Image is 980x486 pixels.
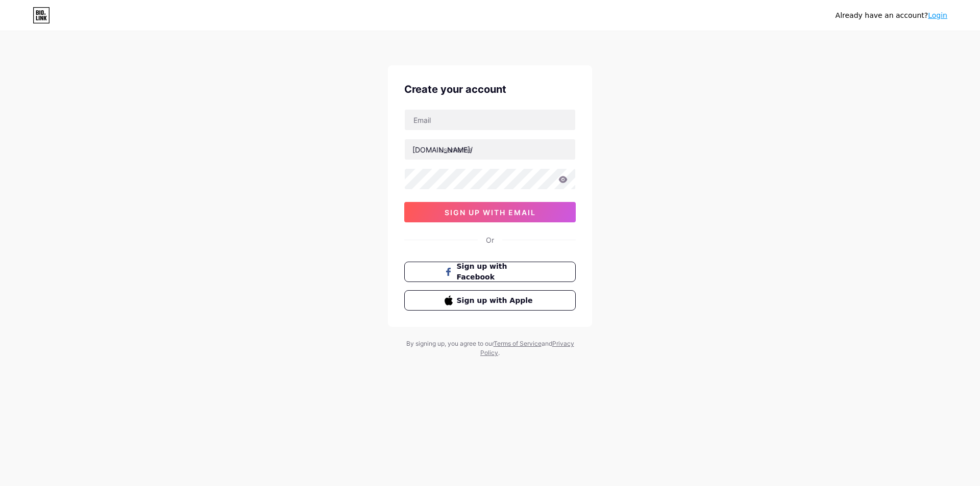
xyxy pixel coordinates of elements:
div: [DOMAIN_NAME]/ [412,144,473,155]
span: Sign up with Facebook [457,261,536,283]
a: Terms of Service [494,340,542,347]
div: Or [486,235,494,245]
input: username [405,139,575,160]
span: sign up with email [445,208,536,217]
a: Login [928,11,947,19]
button: sign up with email [404,202,576,222]
div: By signing up, you agree to our and . [403,339,577,357]
button: Sign up with Facebook [404,262,576,282]
input: Email [405,110,575,130]
div: Create your account [404,82,576,97]
button: Sign up with Apple [404,290,576,311]
div: Already have an account? [836,10,947,21]
span: Sign up with Apple [457,295,536,306]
